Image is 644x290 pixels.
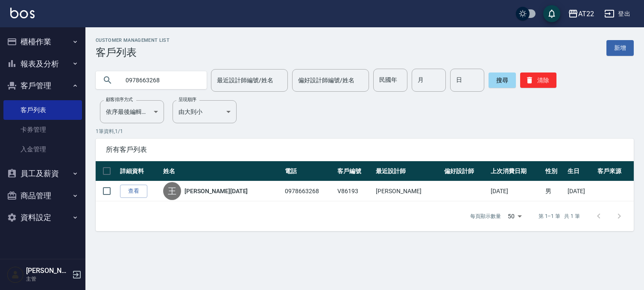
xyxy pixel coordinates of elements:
th: 偏好設計師 [442,161,489,181]
button: 客戶管理 [3,75,82,97]
label: 顧客排序方式 [106,96,133,103]
p: 第 1–1 筆 共 1 筆 [539,212,580,220]
label: 呈現順序 [179,96,196,103]
button: 資料設定 [3,206,82,229]
th: 客戶來源 [595,161,634,181]
td: [PERSON_NAME] [374,181,442,201]
a: 入金管理 [3,139,82,159]
p: 每頁顯示數量 [470,212,501,220]
th: 姓名 [161,161,283,181]
button: 登出 [601,6,634,22]
button: 清除 [520,72,556,88]
p: 1 筆資料, 1 / 1 [96,128,634,135]
th: 客戶編號 [335,161,374,181]
th: 詳細資料 [118,161,161,181]
a: 新增 [606,40,634,56]
h5: [PERSON_NAME] [26,267,70,275]
img: Person [7,266,24,283]
div: AT22 [578,9,594,19]
th: 電話 [283,161,335,181]
div: 50 [504,205,525,228]
div: 王 [163,182,181,200]
p: 主管 [26,275,70,283]
td: V86193 [335,181,374,201]
a: [PERSON_NAME][DATE] [184,187,248,195]
input: 搜尋關鍵字 [120,69,200,92]
td: 男 [543,181,565,201]
h3: 客戶列表 [96,46,170,58]
th: 性別 [543,161,565,181]
th: 上次消費日期 [489,161,543,181]
td: [DATE] [565,181,595,201]
h2: Customer Management List [96,38,170,43]
td: [DATE] [489,181,543,201]
th: 最近設計師 [374,161,442,181]
a: 卡券管理 [3,120,82,139]
button: 搜尋 [489,72,516,88]
button: 商品管理 [3,185,82,207]
th: 生日 [565,161,595,181]
button: AT22 [565,5,597,23]
a: 查看 [120,185,147,198]
div: 由大到小 [173,100,237,123]
img: Logo [10,8,35,18]
button: save [543,5,560,22]
button: 櫃檯作業 [3,31,82,53]
a: 客戶列表 [3,100,82,120]
td: 0978663268 [283,181,335,201]
div: 依序最後編輯時間 [100,100,164,123]
button: 員工及薪資 [3,162,82,185]
button: 報表及分析 [3,53,82,75]
span: 所有客戶列表 [106,145,624,154]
